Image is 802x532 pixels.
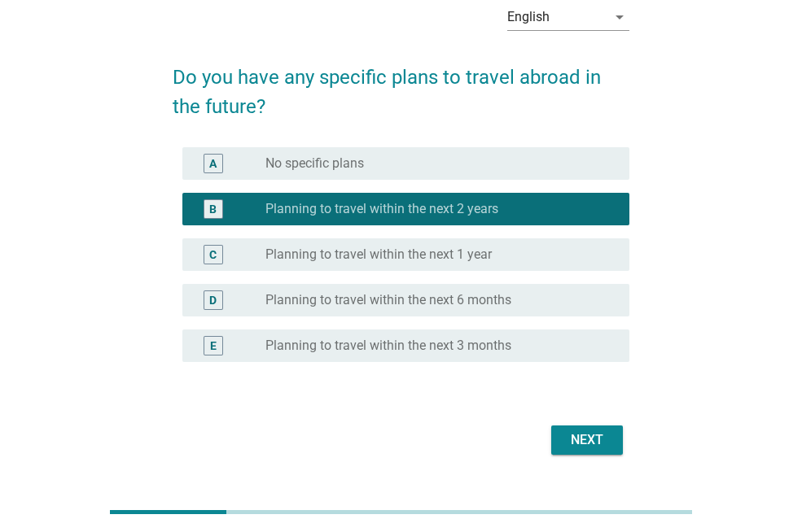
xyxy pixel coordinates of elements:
[551,425,623,455] button: Next
[507,10,550,24] div: English
[265,201,498,217] label: Planning to travel within the next 2 years
[210,337,217,354] div: E
[265,292,511,308] label: Planning to travel within the next 6 months
[209,246,217,263] div: C
[173,46,629,121] h2: Do you have any specific plans to travel abroad in the future?
[265,338,511,354] label: Planning to travel within the next 3 months
[265,246,492,263] label: Planning to travel within the next 1 year
[610,7,629,27] i: arrow_drop_down
[209,155,217,172] div: A
[265,155,364,172] label: No specific plans
[209,291,217,308] div: D
[209,200,217,217] div: B
[564,430,610,450] div: Next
